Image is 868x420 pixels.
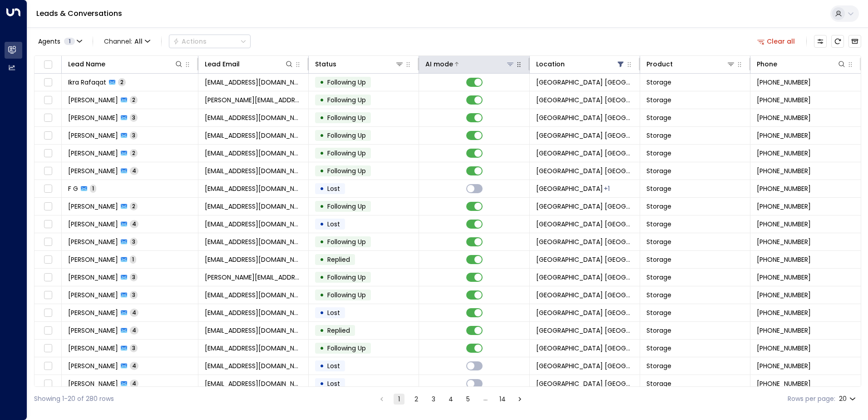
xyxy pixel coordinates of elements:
div: Status [315,59,336,70]
span: +447944063833 [757,379,811,388]
span: Channel: [100,35,154,48]
span: Space Station Kings Heath [536,344,633,353]
span: 3 [130,131,138,139]
span: Jack Freeman [68,379,118,388]
span: Space Station Kings Heath [536,290,633,300]
span: Storage [646,273,671,282]
div: Space Station Kings Heath [604,184,610,193]
span: Toggle select row [42,77,54,88]
button: Actions [169,35,251,48]
span: +447821241907 [757,273,811,282]
span: Toggle select row [42,95,54,106]
span: ikrarafaqat123@gmail.com [205,78,302,87]
label: Rows per page: [788,394,835,404]
span: Space Station Kings Heath [536,131,633,140]
span: Following Up [327,290,366,300]
span: Charles Conaty [68,237,118,246]
span: Following Up [327,78,366,87]
span: Toggle select row [42,201,54,212]
span: Gurmej Singh [68,308,118,317]
span: Anthony Middleton [68,166,118,175]
span: Soffia Marlin [68,220,118,229]
span: Shahbaz Ahmed [68,131,118,140]
span: Space Station Kings Heath [536,237,633,246]
span: Storage [646,326,671,335]
span: FHGulamli10@gmail.com [205,184,302,193]
span: ursshahbaz@gmail.com [205,131,302,140]
span: Storage [646,202,671,211]
span: Space Station Kings Heath [536,166,633,175]
span: Toggle select row [42,219,54,230]
span: josikyl@gmail.com [205,344,302,353]
span: Following Up [327,273,366,282]
div: … [480,394,491,405]
span: +441217447935 [757,237,811,246]
span: Space Station Kings Heath [536,149,633,158]
span: willlaslett96@gmail.com [205,255,302,264]
span: Space Station Kings Heath [536,308,633,317]
div: AI mode [425,59,514,70]
div: Actions [173,37,207,45]
span: Emily-Jane Dalton [68,290,118,300]
button: Customize [814,35,827,48]
span: Toggle select row [42,254,54,265]
span: +447868397069 [757,202,811,211]
div: Product [646,59,673,70]
span: 2 [130,149,138,157]
span: Following Up [327,202,366,211]
span: Storage [646,308,671,317]
span: kylethody23@hotmail.co.uk [205,326,302,335]
span: Storage [646,220,671,229]
span: Will Laslett [68,255,118,264]
span: Storage [646,95,671,105]
div: AI mode [425,59,453,70]
span: +447425412893 [757,184,811,193]
a: Leads & Conversations [36,8,122,19]
div: • [320,340,324,356]
span: Balakumar Balasubramanian [68,273,118,282]
span: Storage [646,379,671,388]
div: • [320,181,324,196]
span: Storage [646,184,671,193]
span: 2 [130,96,138,104]
div: Status [315,59,404,70]
span: Space Station Kings Heath [536,361,633,370]
div: Location [536,59,625,70]
span: Toggle select row [42,165,54,177]
div: Location [536,59,565,70]
button: Go to page 2 [411,394,422,405]
div: Lead Name [68,59,183,70]
span: Toggle select row [42,325,54,336]
span: +447413310714 [757,344,811,353]
span: cmmorris2304@gmail.com [205,113,302,122]
span: Replied [327,326,350,335]
div: • [320,199,324,214]
button: Go to page 4 [445,394,456,405]
button: Go to page 5 [463,394,473,405]
span: Lost [327,220,340,229]
span: 3 [130,273,138,281]
span: Space Station Kings Heath [536,113,633,122]
div: Phone [757,59,777,70]
span: Replied [327,255,350,264]
span: +447429349605 [757,131,811,140]
span: Toggle select row [42,343,54,354]
span: Toggle select row [42,290,54,301]
span: Storage [646,290,671,300]
span: Space Station Kings Heath [536,379,633,388]
span: wilsontina90@gmail.com [205,202,302,211]
div: Lead Email [205,59,240,70]
span: Space Station Kings Heath [536,202,633,211]
span: Simone Davies [68,149,118,158]
span: 3 [130,291,138,299]
span: Space Station Kings Heath [536,220,633,229]
div: 20 [839,392,858,405]
span: Space Station Stirchley [536,184,603,193]
span: Space Station Kings Heath [536,78,633,87]
span: sumayah.jada@icloud.com [205,149,302,158]
span: Space Station Kings Heath [536,95,633,105]
div: • [320,75,324,90]
span: 4 [130,380,138,387]
span: 3 [130,114,138,121]
button: Channel:All [100,35,154,48]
